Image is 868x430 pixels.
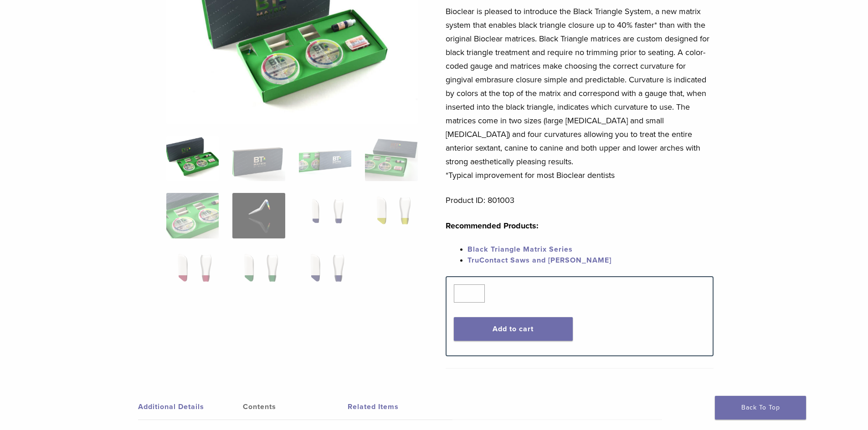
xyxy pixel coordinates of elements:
[299,136,351,181] img: Black Triangle (BT) Kit - Image 3
[365,193,417,238] img: Black Triangle (BT) Kit - Image 8
[467,256,611,265] a: TruContact Saws and [PERSON_NAME]
[446,221,539,231] strong: Recommended Products:
[454,317,573,341] button: Add to cart
[365,136,417,181] img: Black Triangle (BT) Kit - Image 4
[243,394,348,420] a: Contents
[446,193,714,207] p: Product ID: 801003
[166,193,219,238] img: Black Triangle (BT) Kit - Image 5
[232,250,285,296] img: Black Triangle (BT) Kit - Image 10
[166,250,219,296] img: Black Triangle (BT) Kit - Image 9
[446,5,714,182] p: Bioclear is pleased to introduce the Black Triangle System, a new matrix system that enables blac...
[299,193,351,238] img: Black Triangle (BT) Kit - Image 7
[166,136,219,181] img: Intro-Black-Triangle-Kit-6-Copy-e1548792917662-324x324.jpg
[232,193,285,238] img: Black Triangle (BT) Kit - Image 6
[138,394,243,420] a: Additional Details
[232,136,285,181] img: Black Triangle (BT) Kit - Image 2
[348,394,452,420] a: Related Items
[467,245,573,254] a: Black Triangle Matrix Series
[715,396,806,420] a: Back To Top
[299,250,351,296] img: Black Triangle (BT) Kit - Image 11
